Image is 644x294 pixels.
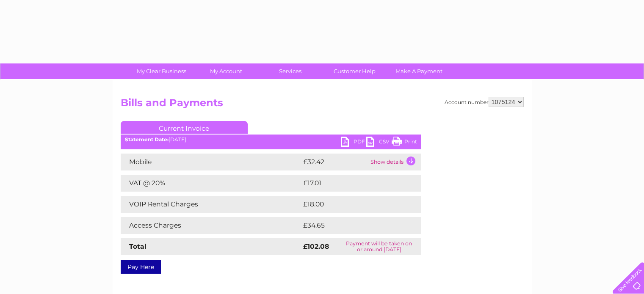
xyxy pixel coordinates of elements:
div: [DATE] [121,137,421,143]
a: CSV [366,137,392,149]
td: £32.42 [301,154,368,170]
div: Account number [445,97,524,107]
a: My Account [191,63,261,79]
a: Current Invoice [121,121,248,134]
a: Print [392,137,417,149]
strong: Total [129,242,146,250]
td: Payment will be taken on or around [DATE] [337,238,421,255]
td: £34.65 [301,217,404,234]
a: PDF [341,137,366,149]
a: Customer Help [320,63,390,79]
td: Show details [368,154,421,170]
strong: £102.08 [303,242,329,250]
a: My Clear Business [127,63,196,79]
td: VAT @ 20% [121,175,301,192]
td: £17.01 [301,175,402,192]
td: Access Charges [121,217,301,234]
b: Statement Date: [125,136,169,143]
a: Make A Payment [384,63,454,79]
a: Services [255,63,325,79]
h2: Bills and Payments [121,97,524,113]
td: Mobile [121,154,301,170]
a: Pay Here [121,260,161,274]
td: VOIP Rental Charges [121,196,301,213]
td: £18.00 [301,196,404,213]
